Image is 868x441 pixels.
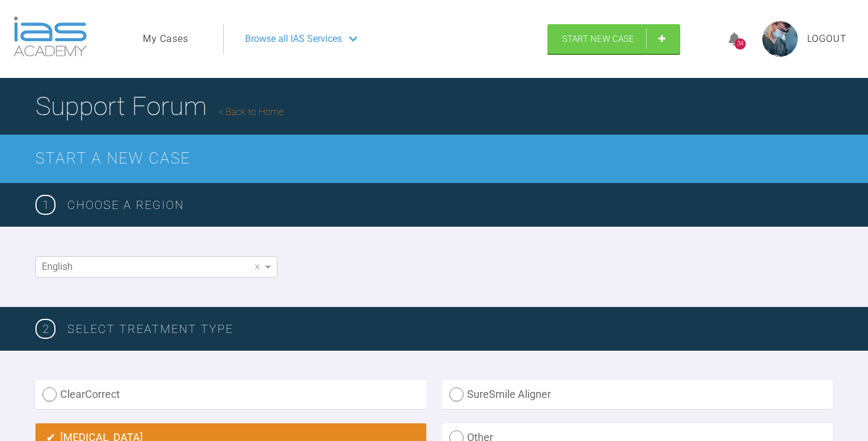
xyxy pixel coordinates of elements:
div: 34 [735,38,746,50]
span: English [42,261,73,272]
h2: Start a New Case [35,146,833,171]
h3: Choose a region [67,195,833,214]
span: × [254,261,260,272]
a: Start New Case [547,24,680,54]
span: Start New Case [562,34,634,44]
span: 1 [35,195,56,215]
h3: SELECT TREATMENT TYPE [67,319,833,338]
img: profile.png [762,21,798,57]
span: Clear value [252,257,262,277]
label: ClearCorrect [35,380,426,409]
a: Logout [807,31,847,47]
a: My Cases [143,31,188,47]
a: Back to Home [218,106,283,117]
span: Browse all IAS Services [245,31,342,47]
img: logo-light.3e3ef733.png [14,17,87,57]
h1: Support Forum [35,86,283,127]
span: 2 [35,319,56,339]
label: SureSmile Aligner [442,380,833,409]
